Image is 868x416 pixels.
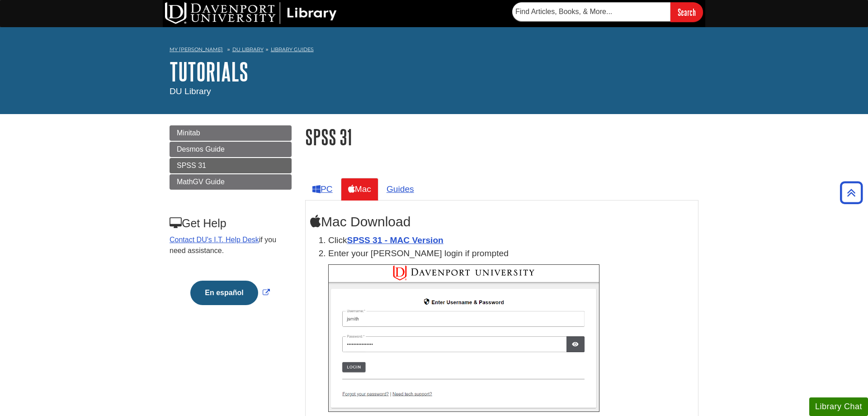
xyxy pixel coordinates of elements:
input: Search [670,2,703,22]
span: Desmos Guide [177,145,225,153]
a: DU Library [232,46,264,53]
span: DU Library [170,86,211,96]
a: Back to Top [837,186,866,199]
span: SPSS 31 [177,162,206,169]
a: PC [305,178,340,200]
h1: SPSS 31 [305,125,698,148]
button: Library Chat [809,397,868,416]
span: MathGV Guide [177,178,225,186]
nav: breadcrumb [170,43,698,58]
p: Enter your [PERSON_NAME] login if prompted [328,247,693,260]
a: Library Guides [271,46,314,53]
p: if you need assistance. [170,234,291,256]
a: Desmos Guide [170,142,292,157]
a: MathGV Guide [170,174,292,190]
a: Link opens in new window [188,289,272,296]
div: Guide Page Menu [170,125,292,320]
a: Minitab [170,125,292,141]
button: En español [190,281,258,305]
input: Find Articles, Books, & More... [512,2,670,21]
h3: Get Help [170,217,291,230]
a: SPSS 31 - MAC Version [347,235,443,245]
h2: Mac Download [310,214,693,230]
img: DU Library [165,2,337,24]
form: Searches DU Library's articles, books, and more [512,2,703,22]
a: SPSS 31 [170,158,292,173]
a: My [PERSON_NAME] [170,46,223,53]
a: Tutorials [170,57,248,86]
a: Guides [379,178,421,200]
a: Mac [341,178,378,200]
span: Minitab [177,129,200,137]
a: Contact DU's I.T. Help Desk [170,236,259,244]
li: Click [328,234,693,247]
